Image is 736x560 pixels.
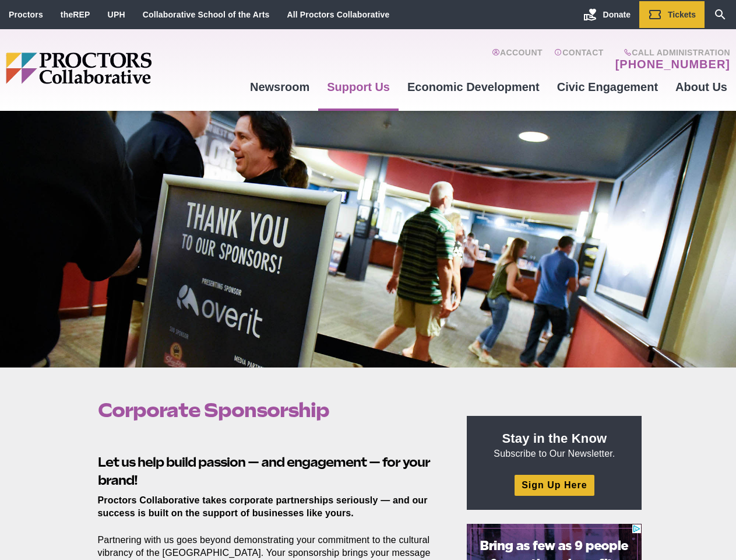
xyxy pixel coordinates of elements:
[575,1,639,28] a: Donate
[241,71,318,103] a: Newsroom
[667,71,736,103] a: About Us
[98,435,441,489] h2: Let us help build passion — and engagement — for your brand!
[612,48,730,57] span: Call Administration
[548,71,667,103] a: Civic Engagement
[615,57,730,71] a: [PHONE_NUMBER]
[143,10,270,19] a: Collaborative School of the Arts
[515,475,594,495] a: Sign Up Here
[399,71,548,103] a: Economic Development
[639,1,705,28] a: Tickets
[9,10,43,19] a: Proctors
[318,71,399,103] a: Support Us
[287,10,389,19] a: All Proctors Collaborative
[705,1,736,28] a: Search
[502,431,607,446] strong: Stay in the Know
[554,48,604,71] a: Contact
[603,10,631,19] span: Donate
[108,10,125,19] a: UPH
[6,52,241,84] img: Proctors logo
[481,430,628,460] p: Subscribe to Our Newsletter.
[98,495,428,518] strong: Proctors Collaborative takes corporate partnerships seriously — and our success is built on the s...
[98,399,441,421] h1: Corporate Sponsorship
[668,10,696,19] span: Tickets
[492,48,543,71] a: Account
[61,10,90,19] a: theREP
